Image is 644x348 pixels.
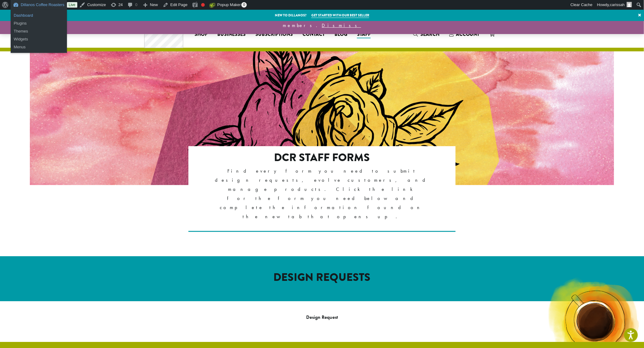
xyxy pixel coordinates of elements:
[190,29,212,39] a: Shop
[306,314,338,320] a: Design Request
[311,13,369,18] a: Get started with our best seller
[11,12,67,19] a: Dashboard
[11,27,67,35] a: Themes
[420,31,439,38] span: Search
[67,2,77,8] a: Live
[334,31,347,38] span: Blog
[636,10,644,21] a: ×
[303,31,325,38] span: Contact
[11,19,67,27] a: Plugins
[322,22,361,29] a: Dismiss
[11,10,67,29] ul: Dillanos Coffee Roasters
[215,151,429,164] h2: DCR Staff Forms
[11,26,67,53] ul: Dillanos Coffee Roasters
[255,31,293,38] span: Subscriptions
[194,31,208,38] span: Shop
[149,271,495,284] h2: DESIGN REQUESTS
[11,35,67,43] a: Widgets
[352,29,376,39] a: Staff
[11,43,67,51] a: Menus
[408,29,444,39] a: Search
[610,2,625,7] span: carissah
[241,2,247,8] span: 0
[456,31,480,38] span: Account
[215,167,429,221] p: Find every form you need to submit design requests, evolve customers, and manage products. Click ...
[201,3,205,7] div: Focus keyphrase not set
[217,31,246,38] span: Businesses
[357,31,371,38] span: Staff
